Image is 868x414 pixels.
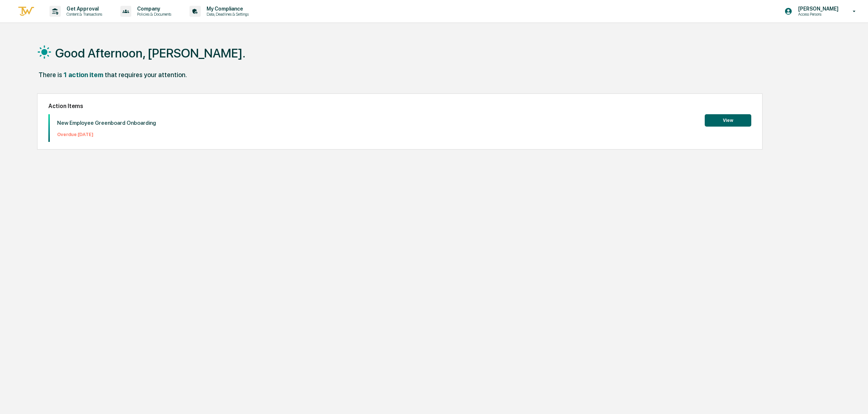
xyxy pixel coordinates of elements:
[705,116,751,123] a: View
[17,5,35,17] img: logo
[201,6,252,12] p: My Compliance
[61,6,106,12] p: Get Approval
[705,114,751,127] button: View
[201,12,252,17] p: Data, Deadlines & Settings
[131,6,175,12] p: Company
[131,12,175,17] p: Policies & Documents
[792,12,842,17] p: Access Persons
[105,71,187,79] div: that requires your attention.
[61,12,106,17] p: Content & Transactions
[39,71,62,79] div: There is
[57,120,156,126] p: New Employee Greenboard Onboarding
[48,103,751,110] h2: Action Items
[792,6,842,12] p: [PERSON_NAME]
[57,132,156,137] p: Overdue: [DATE]
[64,71,103,79] div: 1 action item
[55,46,245,60] h1: Good Afternoon, [PERSON_NAME].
